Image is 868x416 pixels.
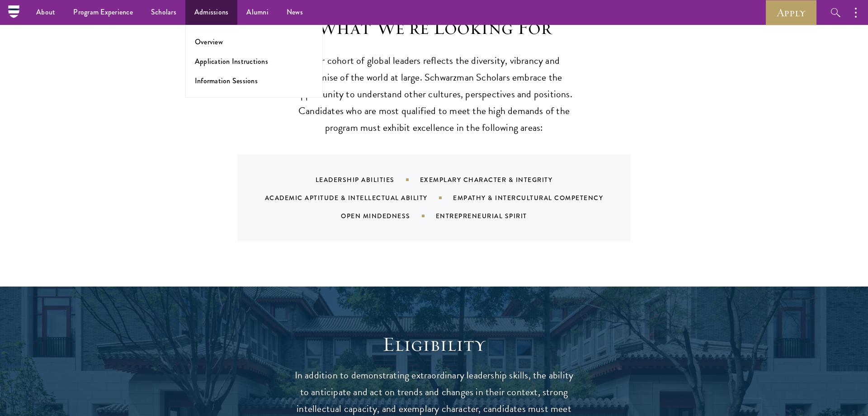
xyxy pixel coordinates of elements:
a: Information Sessions [195,76,258,86]
a: Overview [195,37,223,47]
div: Open Mindedness [341,211,436,220]
h3: What We're Looking For [294,15,574,40]
p: Our cohort of global leaders reflects the diversity, vibrancy and promise of the world at large. ... [294,53,574,136]
h2: Eligibility [294,332,574,357]
a: Application Instructions [195,56,268,67]
div: Exemplary Character & Integrity [420,175,576,184]
div: Academic Aptitude & Intellectual Ability [265,193,453,202]
div: Entrepreneurial Spirit [436,211,550,220]
div: Leadership Abilities [316,175,420,184]
div: Empathy & Intercultural Competency [453,193,626,202]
